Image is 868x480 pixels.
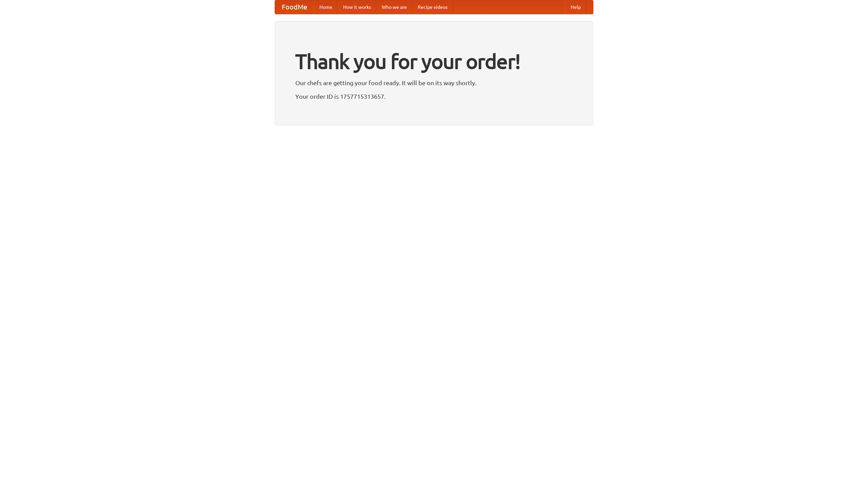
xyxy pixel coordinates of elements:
a: Recipe videos [412,0,453,14]
a: Help [565,0,586,14]
a: Who we are [376,0,412,14]
p: Our chefs are getting your food ready. It will be on its way shortly. [295,78,573,88]
a: Home [314,0,338,14]
a: How it works [338,0,376,14]
h1: Thank you for your order! [295,45,573,78]
p: Your order ID is 1757715313657. [295,91,573,101]
a: FoodMe [275,0,314,14]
